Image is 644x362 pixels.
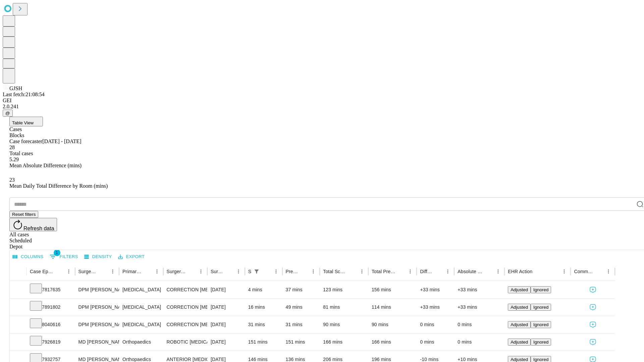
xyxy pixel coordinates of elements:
[122,281,160,298] div: [MEDICAL_DATA]
[533,340,548,345] span: Ignored
[167,316,204,333] div: CORRECTION [MEDICAL_DATA], CHIELECTOMY WITHOUT IMPLANT
[5,111,10,116] span: @
[3,110,13,117] button: @
[508,321,531,328] button: Adjusted
[458,269,483,274] div: Absolute Difference
[574,269,593,274] div: Comments
[9,144,15,150] span: 28
[511,287,528,292] span: Adjusted
[533,357,548,362] span: Ignored
[9,218,57,231] button: Refresh data
[211,316,241,333] div: [DATE]
[286,316,317,333] div: 31 mins
[211,334,241,351] div: [DATE]
[167,281,204,298] div: CORRECTION [MEDICAL_DATA]
[13,284,23,296] button: Expand
[30,316,72,333] div: 8040616
[248,269,251,274] div: Scheduled In Room Duration
[372,299,414,316] div: 114 mins
[3,98,641,104] div: GEI
[122,316,160,333] div: [MEDICAL_DATA]
[493,267,503,276] button: Menu
[9,157,19,162] span: 5.29
[508,339,531,346] button: Adjusted
[13,319,23,331] button: Expand
[323,299,365,316] div: 81 mins
[122,299,160,316] div: [MEDICAL_DATA]
[420,269,433,274] div: Difference
[13,302,23,313] button: Expand
[30,281,72,298] div: 7817635
[211,299,241,316] div: [DATE]
[458,316,501,333] div: 0 mins
[533,322,548,327] span: Ignored
[458,334,501,351] div: 0 mins
[78,299,116,316] div: DPM [PERSON_NAME] [PERSON_NAME]
[533,267,542,276] button: Sort
[248,299,279,316] div: 16 mins
[122,334,160,351] div: Orthopaedics
[116,252,146,262] button: Export
[323,269,347,274] div: Total Scheduled Duration
[511,322,528,327] span: Adjusted
[396,267,406,276] button: Sort
[187,267,196,276] button: Sort
[13,337,23,348] button: Expand
[167,269,186,274] div: Surgery Name
[286,299,317,316] div: 49 mins
[78,316,116,333] div: DPM [PERSON_NAME] [PERSON_NAME]
[30,299,72,316] div: 7891802
[531,304,551,311] button: Ignored
[271,267,281,276] button: Menu
[511,340,528,345] span: Adjusted
[3,104,641,110] div: 2.0.241
[9,117,43,126] button: Table View
[30,334,72,351] div: 7926819
[9,211,38,218] button: Reset filters
[484,267,493,276] button: Sort
[420,299,451,316] div: +33 mins
[286,281,317,298] div: 37 mins
[309,267,318,276] button: Menu
[262,267,271,276] button: Sort
[23,226,54,231] span: Refresh data
[234,267,243,276] button: Menu
[420,316,451,333] div: 0 mins
[99,267,108,276] button: Sort
[11,252,45,262] button: Select columns
[122,269,142,274] div: Primary Service
[252,267,261,276] div: 1 active filter
[533,305,548,310] span: Ignored
[531,339,551,346] button: Ignored
[42,138,81,144] span: [DATE] - [DATE]
[64,267,73,276] button: Menu
[420,281,451,298] div: +33 mins
[348,267,357,276] button: Sort
[372,334,414,351] div: 166 mins
[224,267,234,276] button: Sort
[511,357,528,362] span: Adjusted
[248,281,279,298] div: 4 mins
[248,316,279,333] div: 31 mins
[78,269,98,274] div: Surgeon Name
[286,269,299,274] div: Predicted In Room Duration
[167,334,204,351] div: ROBOTIC [MEDICAL_DATA] KNEE TOTAL
[196,267,206,276] button: Menu
[323,281,365,298] div: 123 mins
[531,286,551,293] button: Ignored
[78,334,116,351] div: MD [PERSON_NAME] [PERSON_NAME] Md
[152,267,162,276] button: Menu
[372,269,396,274] div: Total Predicted Duration
[531,321,551,328] button: Ignored
[434,267,443,276] button: Sort
[604,267,613,276] button: Menu
[9,138,42,144] span: Case forecaster
[9,183,108,189] span: Mean Daily Total Difference by Room (mins)
[143,267,152,276] button: Sort
[9,177,15,183] span: 23
[9,85,22,91] span: GJSH
[406,267,415,276] button: Menu
[48,251,80,262] button: Show filters
[508,269,532,274] div: EHR Action
[9,163,82,168] span: Mean Absolute Difference (mins)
